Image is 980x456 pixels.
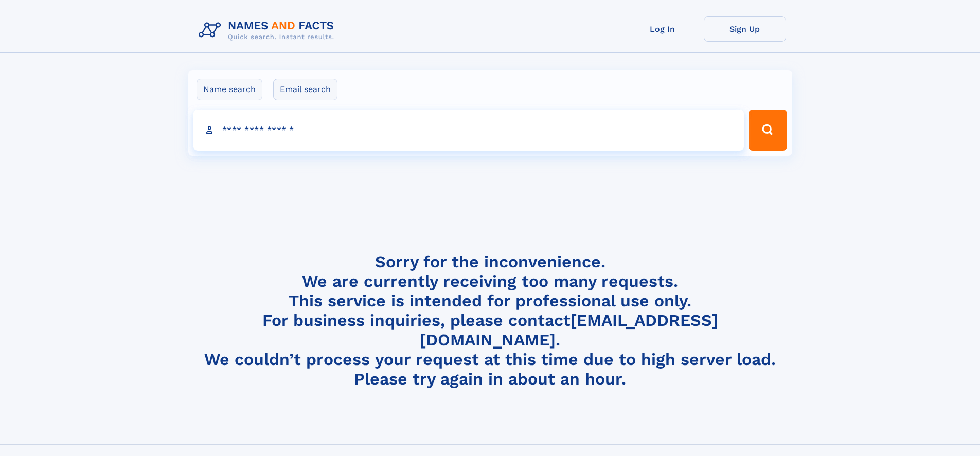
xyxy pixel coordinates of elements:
[273,79,337,100] label: Email search
[197,79,262,100] label: Name search
[194,252,786,389] h4: Sorry for the inconvenience. We are currently receiving too many requests. This service is intend...
[749,110,787,151] button: Search Button
[420,311,718,350] a: [EMAIL_ADDRESS][DOMAIN_NAME]
[193,110,744,151] input: search input
[621,16,704,42] a: Log In
[704,16,786,42] a: Sign Up
[194,16,343,44] img: Logo Names and Facts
